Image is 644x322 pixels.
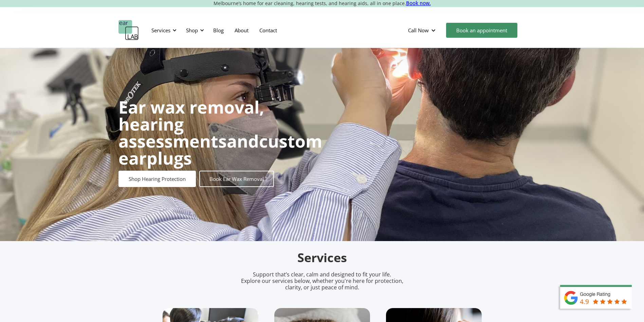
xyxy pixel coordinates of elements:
[118,20,139,40] a: home
[118,96,264,153] strong: Ear wax removal, hearing assessments
[118,130,322,170] strong: custom earplugs
[118,99,322,167] h1: and
[163,250,482,266] h2: Services
[186,27,198,34] div: Shop
[229,20,254,40] a: About
[408,27,429,34] div: Call Now
[151,27,170,34] div: Services
[208,20,229,40] a: Blog
[199,171,274,187] a: Book Ear Wax Removal
[254,20,282,40] a: Contact
[232,271,412,291] p: Support that’s clear, calm and designed to fit your life. Explore our services below, whether you...
[403,20,443,40] div: Call Now
[147,20,179,40] div: Services
[182,20,206,40] div: Shop
[446,23,517,38] a: Book an appointment
[118,171,196,187] a: Shop Hearing Protection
